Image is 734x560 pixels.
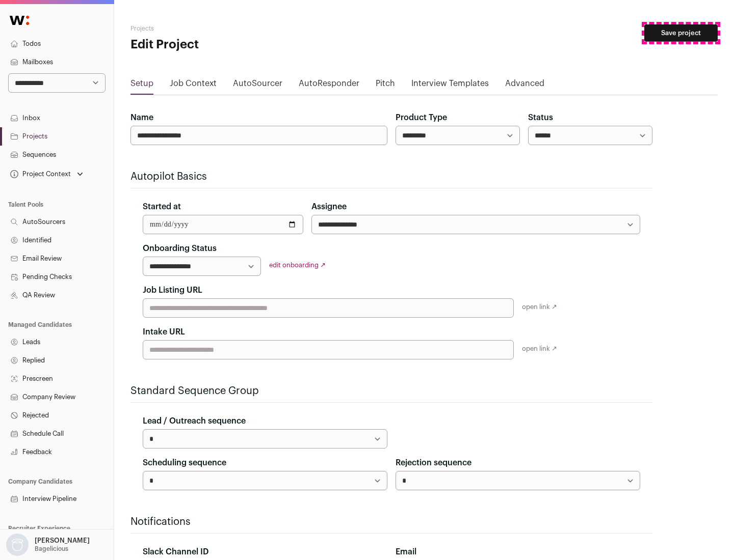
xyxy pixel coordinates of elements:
[143,457,226,469] label: Scheduling sequence
[8,167,85,181] button: Open dropdown
[299,77,359,94] a: AutoResponder
[411,77,489,94] a: Interview Templates
[143,284,202,296] label: Job Listing URL
[143,242,217,255] label: Onboarding Status
[130,384,652,398] h2: Standard Sequence Group
[130,515,652,529] h2: Notifications
[35,545,68,553] p: Bagelicious
[170,77,217,94] a: Job Context
[4,10,35,31] img: Wellfound
[4,534,92,556] button: Open dropdown
[130,37,326,53] h1: Edit Project
[528,111,553,124] label: Status
[396,111,447,124] label: Product Type
[8,170,71,178] div: Project Context
[396,546,640,558] div: Email
[130,77,153,94] a: Setup
[505,77,544,94] a: Advanced
[143,415,246,427] label: Lead / Outreach sequence
[130,170,652,184] h2: Autopilot Basics
[6,534,29,556] img: nopic.png
[233,77,282,94] a: AutoSourcer
[143,546,208,558] label: Slack Channel ID
[396,457,471,469] label: Rejection sequence
[143,326,185,338] label: Intake URL
[35,537,90,545] p: [PERSON_NAME]
[376,77,395,94] a: Pitch
[130,111,153,124] label: Name
[143,201,181,213] label: Started at
[269,262,326,268] a: edit onboarding ↗
[130,24,326,33] h2: Projects
[311,201,347,213] label: Assignee
[644,24,718,42] button: Save project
